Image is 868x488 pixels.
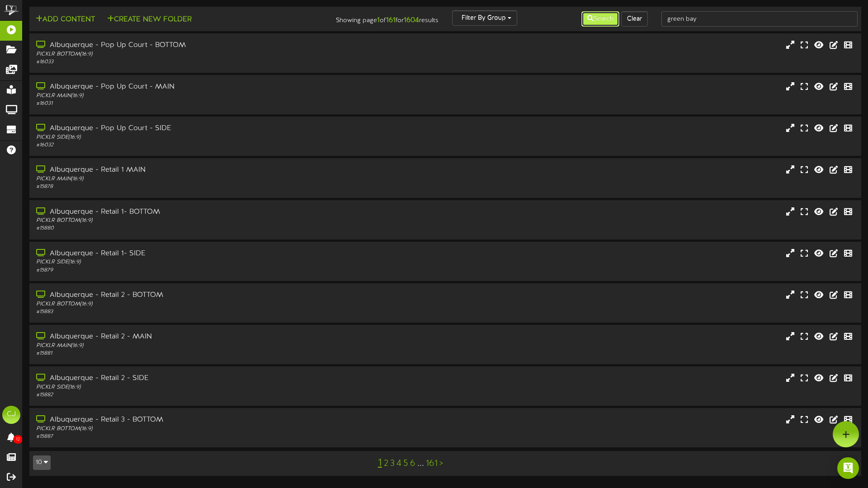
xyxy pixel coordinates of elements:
[621,11,648,27] button: Clear
[390,459,395,469] a: 3
[36,290,369,300] div: Albuquerque - Retail 2 - BOTTOM
[396,459,401,469] a: 4
[36,217,369,225] div: PICKLR BOTTOM ( 16:9 )
[439,459,443,469] a: >
[661,11,858,27] input: -- Search Playlists by Name --
[36,300,369,308] div: PICKLR BOTTOM ( 16:9 )
[410,459,415,469] a: 6
[36,165,369,175] div: Albuquerque - Retail 1 MAIN
[36,92,369,100] div: PICKLR MAIN ( 16:9 )
[36,308,369,316] div: # 15883
[33,14,98,25] button: Add Content
[36,183,369,191] div: # 15878
[36,249,369,259] div: Albuquerque - Retail 1- SIDE
[36,342,369,350] div: PICKLR MAIN ( 16:9 )
[36,40,369,51] div: Albuquerque - Pop Up Court - BOTTOM
[306,10,445,26] div: Showing page of for results
[837,457,859,479] div: Open Intercom Messenger
[104,14,194,25] button: Create New Folder
[384,459,388,469] a: 2
[386,16,396,24] strong: 161
[36,258,369,266] div: PICKLR SIDE ( 16:9 )
[36,175,369,183] div: PICKLR MAIN ( 16:9 )
[33,455,51,470] button: 10
[36,350,369,357] div: # 15881
[581,11,619,27] button: Search
[377,16,380,24] strong: 1
[403,459,408,469] a: 5
[417,459,424,469] a: ...
[36,267,369,274] div: # 15879
[36,332,369,342] div: Albuquerque - Retail 2 - MAIN
[36,58,369,66] div: # 16033
[36,134,369,141] div: PICKLR SIDE ( 16:9 )
[36,384,369,391] div: PICKLR SIDE ( 16:9 )
[36,415,369,425] div: Albuquerque - Retail 3 - BOTTOM
[36,141,369,149] div: # 16032
[36,433,369,441] div: # 15887
[36,391,369,399] div: # 15882
[452,10,517,26] button: Filter By Group
[36,225,369,232] div: # 15880
[36,82,369,92] div: Albuquerque - Pop Up Court - MAIN
[36,51,369,58] div: PICKLR BOTTOM ( 16:9 )
[36,100,369,108] div: # 16031
[378,457,382,469] a: 1
[36,425,369,433] div: PICKLR BOTTOM ( 16:9 )
[404,16,419,24] strong: 1604
[36,123,369,134] div: Albuquerque - Pop Up Court - SIDE
[36,207,369,217] div: Albuquerque - Retail 1- BOTTOM
[13,435,23,444] span: 12
[426,459,438,469] a: 161
[36,373,369,384] div: Albuquerque - Retail 2 - SIDE
[2,406,20,424] div: CJ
